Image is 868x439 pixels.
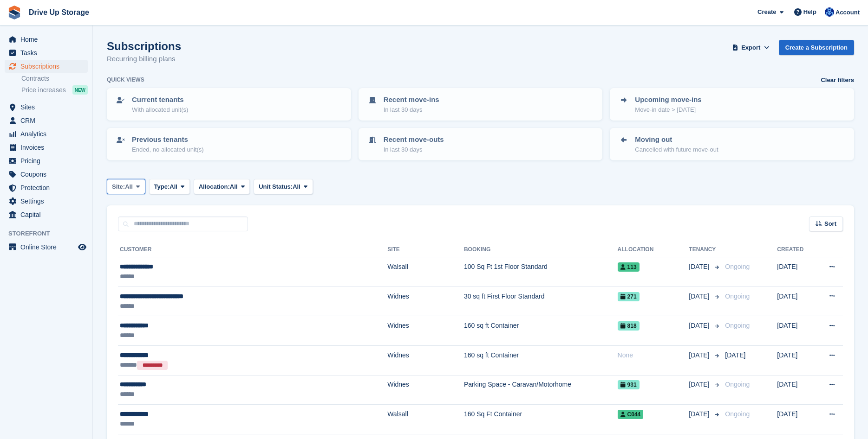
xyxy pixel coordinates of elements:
[293,182,300,191] span: All
[20,168,76,181] span: Coupons
[5,195,88,208] a: menu
[725,381,750,388] span: Ongoing
[635,134,718,145] p: Moving out
[107,40,181,52] h1: Subscriptions
[777,345,815,375] td: [DATE]
[194,179,250,194] button: Allocation: All
[387,345,464,375] td: Widnes
[725,322,750,329] span: Ongoing
[20,33,76,46] span: Home
[803,7,816,17] span: Help
[464,242,618,257] th: Booking
[384,134,444,145] p: Recent move-outs
[689,350,711,360] span: [DATE]
[821,76,854,85] a: Clear filters
[107,54,181,64] p: Recurring billing plans
[359,129,602,159] a: Recent move-outs In last 30 days
[259,182,293,191] span: Unit Status:
[7,6,21,19] img: stora-icon-8386f47178a22dfd0bd8f6a31ec36ba5ce8667c1dd55bd0f319d3a0aa187defe.svg
[611,89,853,120] a: Upcoming move-ins Move-in date > [DATE]
[5,46,88,59] a: menu
[25,5,93,20] a: Drive Up Storage
[777,286,815,316] td: [DATE]
[5,141,88,154] a: menu
[20,241,76,254] span: Online Store
[618,242,689,257] th: Allocation
[5,154,88,167] a: menu
[618,380,640,389] span: 931
[5,181,88,194] a: menu
[5,127,88,140] a: menu
[20,101,76,114] span: Sites
[5,101,88,114] a: menu
[387,316,464,346] td: Widnes
[835,8,860,17] span: Account
[5,33,88,46] a: menu
[107,76,144,84] h6: Quick views
[464,316,618,346] td: 160 sq ft Container
[689,321,711,331] span: [DATE]
[20,141,76,154] span: Invoices
[618,321,640,331] span: 818
[635,95,701,105] p: Upcoming move-ins
[725,351,745,359] span: [DATE]
[384,145,444,154] p: In last 30 days
[635,145,718,154] p: Cancelled with future move-out
[757,7,776,17] span: Create
[384,95,439,105] p: Recent move-ins
[635,105,701,115] p: Move-in date > [DATE]
[21,74,88,83] a: Contracts
[725,263,750,270] span: Ongoing
[154,182,170,191] span: Type:
[689,409,711,419] span: [DATE]
[20,114,76,127] span: CRM
[77,242,88,253] a: Preview store
[741,43,760,52] span: Export
[170,182,177,191] span: All
[254,179,313,194] button: Unit Status: All
[108,89,350,120] a: Current tenants With allocated unit(s)
[777,316,815,346] td: [DATE]
[132,105,188,115] p: With allocated unit(s)
[611,129,853,159] a: Moving out Cancelled with future move-out
[725,293,750,300] span: Ongoing
[20,127,76,140] span: Analytics
[5,60,88,73] a: menu
[387,405,464,434] td: Walsall
[464,286,618,316] td: 30 sq ft First Floor Standard
[359,89,602,120] a: Recent move-ins In last 30 days
[5,168,88,181] a: menu
[107,179,145,194] button: Site: All
[5,208,88,221] a: menu
[618,410,644,419] span: C044
[230,182,238,191] span: All
[387,375,464,405] td: Widnes
[112,182,125,191] span: Site:
[824,219,836,229] span: Sort
[125,182,133,191] span: All
[689,292,711,301] span: [DATE]
[5,241,88,254] a: menu
[132,145,204,154] p: Ended, no allocated unit(s)
[20,60,76,73] span: Subscriptions
[20,46,76,59] span: Tasks
[777,405,815,434] td: [DATE]
[20,195,76,208] span: Settings
[464,345,618,375] td: 160 sq ft Container
[618,350,689,360] div: None
[689,380,711,389] span: [DATE]
[618,292,640,301] span: 271
[384,105,439,115] p: In last 30 days
[464,375,618,405] td: Parking Space - Caravan/Motorhome
[689,242,721,257] th: Tenancy
[731,40,771,55] button: Export
[118,242,387,257] th: Customer
[132,95,188,105] p: Current tenants
[20,181,76,194] span: Protection
[777,257,815,287] td: [DATE]
[8,229,92,238] span: Storefront
[779,40,854,55] a: Create a Subscription
[108,129,350,159] a: Previous tenants Ended, no allocated unit(s)
[20,154,76,167] span: Pricing
[825,7,834,17] img: Widnes Team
